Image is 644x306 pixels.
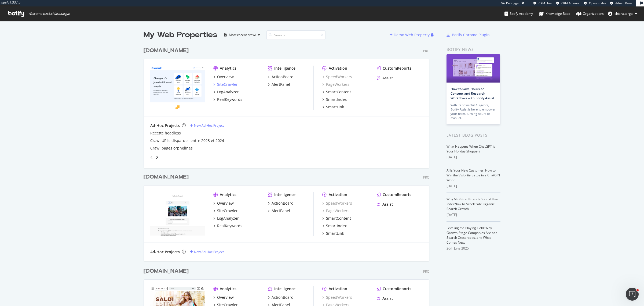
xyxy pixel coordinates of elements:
[150,249,180,255] div: Ad-Hoc Projects
[217,82,238,87] div: SiteCrawler
[377,192,411,197] a: CustomReports
[447,212,500,217] div: [DATE]
[382,296,393,301] div: Assist
[383,286,411,291] div: CustomReports
[272,201,294,206] div: ActionBoard
[576,11,604,16] div: Organizations
[220,192,236,197] div: Analytics
[504,6,533,21] a: Botify Academy
[268,295,294,300] a: ActionBoard
[272,208,290,214] div: AlertPanel
[155,155,159,160] div: angle-right
[539,6,570,21] a: Knowledge Base
[213,295,234,300] a: Overview
[326,104,344,110] div: SmartLink
[213,201,234,206] a: Overview
[329,66,347,71] div: Activation
[326,89,351,95] div: SmartContent
[268,208,290,214] a: AlertPanel
[447,226,497,245] a: Leveling the Playing Field: Why Growth-Stage Companies Are at a Search Crossroads, and What Comes...
[383,66,411,71] div: CustomReports
[274,192,295,197] div: Intelligence
[451,103,496,120] div: With its powerful AI agents, Botify Assist is here to empower your team, turning hours of manual…
[220,66,236,71] div: Analytics
[229,33,256,37] div: Most recent crawl
[501,1,521,5] div: Viz Debugger:
[272,82,290,87] div: AlertPanel
[394,32,430,38] div: Demo Web Property
[150,138,224,143] a: Crawl URLs disparues entre 2023 et 2024
[272,295,294,300] div: ActionBoard
[377,75,393,81] a: Assist
[326,231,344,236] div: SmartLink
[390,33,431,37] a: Demo Web Property
[329,286,347,291] div: Activation
[213,82,238,87] a: SiteCrawler
[539,1,552,5] span: CRM User
[447,246,500,251] div: 26th June 2025
[150,192,205,236] img: sostariffe.it
[451,87,494,100] a: How to Save Hours on Content and Research Workflows with Botify Assist
[447,168,500,182] a: AI Is Your New Customer: How to Win the Visibility Battle in a ChatGPT World
[604,9,641,18] button: chiara.targa
[144,173,191,181] a: [DOMAIN_NAME]
[220,286,236,291] div: Analytics
[614,11,633,16] span: chiara.targa
[382,75,393,81] div: Assist
[322,201,352,206] div: SpeedWorkers
[326,223,347,229] div: SmartIndex
[150,130,181,136] a: Recette headless
[539,11,570,16] div: Knowledge Base
[266,30,325,40] input: Search
[144,267,191,275] a: [DOMAIN_NAME]
[274,66,295,71] div: Intelligence
[148,153,155,162] div: angle-left
[423,175,429,180] div: Pro
[217,89,239,95] div: LogAnalyzer
[268,74,294,80] a: ActionBoard
[322,223,347,229] a: SmartIndex
[377,286,411,291] a: CustomReports
[217,223,242,229] div: RealKeywords
[383,192,411,197] div: CustomReports
[322,97,347,102] a: SmartIndex
[144,173,189,181] div: [DOMAIN_NAME]
[556,1,580,5] a: CRM Account
[326,97,347,102] div: SmartIndex
[322,231,344,236] a: SmartLink
[322,208,349,214] a: PageWorkers
[377,296,393,301] a: Assist
[452,32,490,38] div: Botify Chrome Plugin
[447,184,500,188] div: [DATE]
[322,82,349,87] div: PageWorkers
[150,145,193,151] div: Crawl pages orphelines
[576,6,604,21] a: Organizations
[447,155,500,160] div: [DATE]
[213,216,239,221] a: LogAnalyzer
[213,223,242,229] a: RealKeywords
[217,208,238,214] div: SiteCrawler
[144,47,191,55] a: [DOMAIN_NAME]
[326,216,351,221] div: SmartContent
[268,201,294,206] a: ActionBoard
[217,216,239,221] div: LogAnalyzer
[274,286,295,291] div: Intelligence
[504,11,533,16] div: Botify Academy
[217,295,234,300] div: Overview
[447,144,495,154] a: What Happens When ChatGPT Is Your Holiday Shopper?
[213,74,234,80] a: Overview
[610,1,632,5] a: Admin Page
[322,74,352,80] div: SpeedWorkers
[322,295,352,300] a: SpeedWorkers
[447,54,500,83] img: How to Save Hours on Content and Research Workflows with Botify Assist
[561,1,580,5] span: CRM Account
[584,1,606,5] a: Open in dev
[217,201,234,206] div: Overview
[615,1,632,5] span: Admin Page
[213,208,238,214] a: SiteCrawler
[144,267,189,275] div: [DOMAIN_NAME]
[150,66,205,109] img: lelynx.fr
